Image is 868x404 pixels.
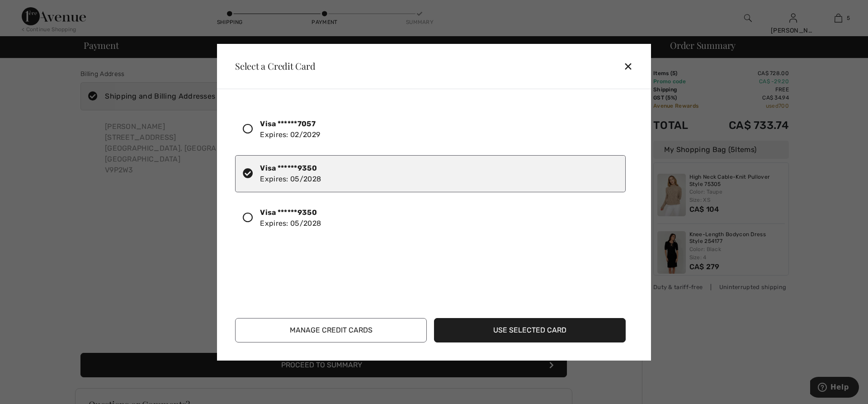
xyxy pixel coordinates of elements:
div: Expires: 05/2028 [260,207,321,229]
button: Manage Credit Cards [235,318,427,342]
button: Use Selected Card [434,318,626,342]
div: Select a Credit Card [228,62,316,71]
span: Help [20,6,39,14]
div: ✕ [623,57,640,76]
div: Expires: 05/2028 [260,163,321,185]
div: Expires: 02/2029 [260,119,320,140]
